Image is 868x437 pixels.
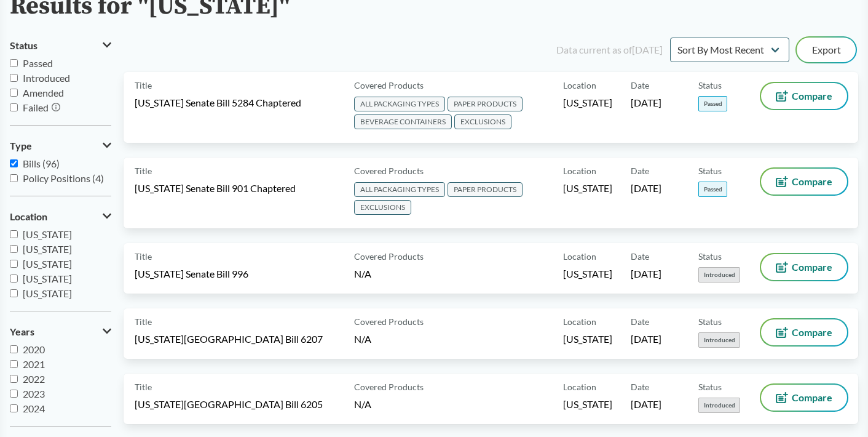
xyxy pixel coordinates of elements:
span: [DATE] [631,96,661,110]
span: Date [631,380,649,393]
span: Passed [23,57,53,69]
span: Location [563,250,596,263]
button: Compare [761,385,847,411]
span: N/A [354,268,371,279]
span: Failed [23,102,49,113]
button: Compare [761,83,847,109]
span: [US_STATE] [23,228,72,240]
span: Compare [792,177,832,186]
span: EXCLUSIONS [454,114,511,129]
span: Location [10,211,47,222]
span: Compare [792,393,832,403]
button: Years [10,321,111,342]
span: [US_STATE] [563,182,612,195]
span: Date [631,315,649,328]
span: Date [631,164,649,177]
input: 2023 [10,390,18,398]
span: Covered Products [354,79,424,92]
span: Compare [792,327,832,337]
span: [US_STATE][GEOGRAPHIC_DATA] Bill 6207 [135,332,323,346]
span: [US_STATE] [563,96,612,110]
button: Export [797,38,856,62]
span: Location [563,380,596,393]
span: Passed [698,182,727,197]
input: [US_STATE] [10,260,18,268]
input: Failed [10,103,18,111]
span: [US_STATE] [563,332,612,346]
span: Years [10,326,34,337]
span: Location [563,164,596,177]
span: Title [135,380,152,393]
span: 2022 [23,373,45,385]
span: Status [698,380,722,393]
span: 2024 [23,403,45,414]
span: Status [698,250,722,263]
span: N/A [354,333,371,345]
input: 2021 [10,360,18,368]
span: Policy Positions (4) [23,172,104,184]
span: Passed [698,96,727,111]
span: Status [698,315,722,328]
span: N/A [354,398,371,410]
span: Compare [792,262,832,272]
span: Introduced [698,332,740,348]
span: Location [563,79,596,92]
span: Introduced [23,72,70,84]
span: [US_STATE] [563,398,612,411]
span: Title [135,79,152,92]
span: [US_STATE] Senate Bill 996 [135,267,248,281]
span: Status [698,164,722,177]
button: Compare [761,319,847,345]
span: PAPER PRODUCTS [448,182,523,197]
span: [DATE] [631,182,661,195]
span: Bills (96) [23,158,60,169]
span: Status [10,40,37,51]
span: Compare [792,91,832,101]
span: [US_STATE] Senate Bill 5284 Chaptered [135,96,301,110]
span: Date [631,250,649,263]
input: [US_STATE] [10,275,18,283]
span: Type [10,140,32,151]
span: PAPER PRODUCTS [448,97,523,111]
span: 2023 [23,388,45,399]
input: [US_STATE] [10,289,18,297]
span: [US_STATE] [23,287,72,299]
button: Compare [761,169,847,194]
span: [US_STATE] [563,267,612,281]
input: Passed [10,59,18,67]
span: [DATE] [631,398,661,411]
button: Type [10,135,111,156]
span: Covered Products [354,250,424,263]
button: Status [10,35,111,56]
input: [US_STATE] [10,245,18,253]
span: Introduced [698,267,740,283]
span: 2021 [23,358,45,370]
span: Title [135,250,152,263]
span: ALL PACKAGING TYPES [354,182,445,197]
span: BEVERAGE CONTAINERS [354,114,452,129]
input: 2020 [10,345,18,353]
input: 2024 [10,404,18,412]
span: Introduced [698,398,740,413]
span: [DATE] [631,267,661,281]
span: Title [135,315,152,328]
span: Covered Products [354,315,424,328]
input: Bills (96) [10,159,18,167]
span: [US_STATE][GEOGRAPHIC_DATA] Bill 6205 [135,398,323,411]
input: Policy Positions (4) [10,174,18,182]
span: Date [631,79,649,92]
span: Status [698,79,722,92]
input: Introduced [10,74,18,82]
span: Amended [23,87,64,98]
span: [DATE] [631,332,661,346]
span: ALL PACKAGING TYPES [354,97,445,111]
span: [US_STATE] Senate Bill 901 Chaptered [135,182,296,195]
div: Data current as of [DATE] [556,42,663,57]
span: Covered Products [354,380,424,393]
input: Amended [10,89,18,97]
span: 2020 [23,343,45,355]
span: Covered Products [354,164,424,177]
span: [US_STATE] [23,243,72,255]
span: EXCLUSIONS [354,200,411,215]
button: Location [10,206,111,227]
